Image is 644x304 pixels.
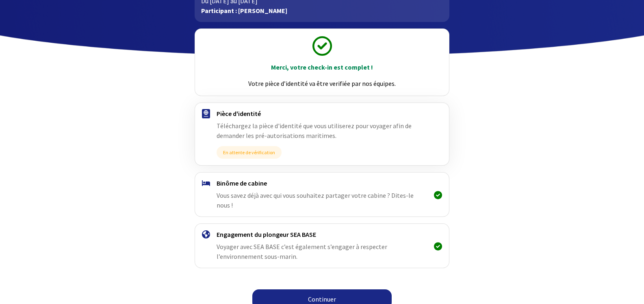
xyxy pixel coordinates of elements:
[217,109,427,118] h4: Pièce d'identité
[202,180,210,186] img: binome.svg
[217,146,282,159] span: En attente de vérification
[217,230,427,238] h4: Engagement du plongeur SEA BASE
[217,179,427,187] h4: Binôme de cabine
[202,79,442,88] p: Votre pièce d’identité va être verifiée par nos équipes.
[202,62,442,72] p: Merci, votre check-in est complet !
[217,191,414,209] span: Vous savez déjà avec qui vous souhaitez partager votre cabine ? Dites-le nous !
[201,6,443,15] p: Participant : [PERSON_NAME]
[217,243,387,260] span: Voyager avec SEA BASE c’est également s’engager à respecter l’environnement sous-marin.
[202,109,210,118] img: passport.svg
[217,122,412,140] span: Téléchargez la pièce d'identité que vous utiliserez pour voyager afin de demander les pré-autoris...
[202,230,210,238] img: engagement.svg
